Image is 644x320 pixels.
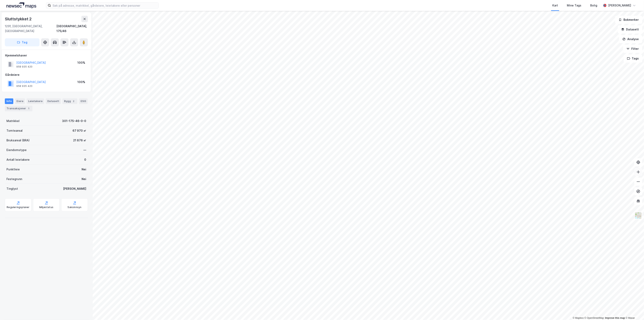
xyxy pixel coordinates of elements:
[623,45,642,53] button: Filter
[567,3,581,8] div: Mine Tags
[63,186,86,191] div: [PERSON_NAME]
[72,99,76,103] div: 2
[16,65,32,68] div: 958 935 420
[573,317,584,319] a: Mapbox
[605,317,625,319] a: Improve this map
[79,98,88,104] div: ESG
[5,38,39,46] button: Tag
[635,212,642,219] img: Z
[552,3,558,8] div: Kart
[5,106,32,111] div: Transaksjoner
[51,2,159,8] input: Søk på adresse, matrikkel, gårdeiere, leietakere eller personer
[6,148,27,152] div: Eiendomstype
[27,98,44,104] div: Leietakere
[46,98,61,104] div: Datasett
[6,157,30,162] div: Antall leietakere
[6,119,20,123] div: Matrikkel
[77,60,85,65] div: 100%
[39,206,53,209] div: Miljøstatus
[62,119,86,123] div: 301-175-46-0-0
[5,53,88,58] div: Hjemmelshaver
[5,98,13,104] div: Info
[585,317,604,319] a: OpenStreetMap
[68,206,82,209] div: Saksinnsyn
[590,3,597,8] div: Bolig
[6,128,23,133] div: Tomteareal
[6,186,18,191] div: Tinglyst
[624,54,642,63] button: Tags
[6,2,36,8] img: logo.a4113a55bc3d86da70a041830d287a7e.svg
[6,177,22,181] div: Festegrunn
[6,138,30,143] div: Bruksareal (BRA)
[73,128,86,133] div: 67 970 ㎡
[5,24,56,33] div: 1291, [GEOGRAPHIC_DATA], [GEOGRAPHIC_DATA]
[83,148,86,152] div: —
[5,16,32,22] div: Sluttstykket 2
[82,167,86,172] div: Nei
[608,3,631,8] div: [PERSON_NAME]
[624,301,644,320] iframe: Chat Widget
[15,98,25,104] div: Eiere
[5,72,88,77] div: Gårdeiere
[615,16,642,24] button: Bokmerker
[27,106,31,110] div: 1
[7,206,29,209] div: Reguleringsplaner
[16,84,32,88] div: 958 935 420
[6,167,20,172] div: Punktleie
[56,24,88,33] div: [GEOGRAPHIC_DATA], 175/46
[82,177,86,181] div: Nei
[84,157,86,162] div: 0
[619,35,642,43] button: Analyse
[618,25,642,33] button: Datasett
[77,80,85,84] div: 100%
[62,98,77,104] div: Bygg
[73,138,86,143] div: 21 876 ㎡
